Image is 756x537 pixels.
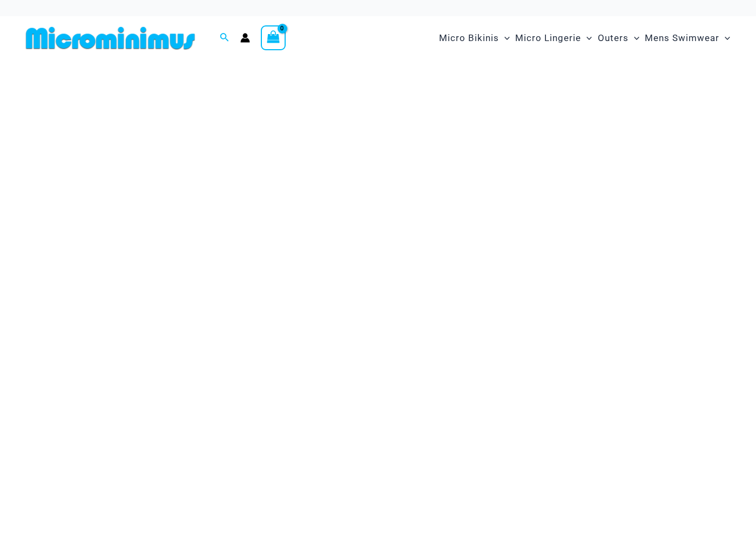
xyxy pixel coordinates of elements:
[261,25,286,50] a: View Shopping Cart, empty
[629,24,639,52] span: Menu Toggle
[642,22,733,55] a: Mens SwimwearMenu ToggleMenu Toggle
[499,24,510,52] span: Menu Toggle
[435,20,734,56] nav: Site Navigation
[512,22,595,55] a: Micro LingerieMenu ToggleMenu Toggle
[436,22,512,55] a: Micro BikinisMenu ToggleMenu Toggle
[220,31,230,45] a: Search icon link
[439,24,499,52] span: Micro Bikinis
[22,26,199,50] img: MM SHOP LOGO FLAT
[240,33,250,43] a: Account icon link
[645,24,719,52] span: Mens Swimwear
[598,24,629,52] span: Outers
[719,24,730,52] span: Menu Toggle
[581,24,592,52] span: Menu Toggle
[515,24,581,52] span: Micro Lingerie
[595,22,642,55] a: OutersMenu ToggleMenu Toggle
